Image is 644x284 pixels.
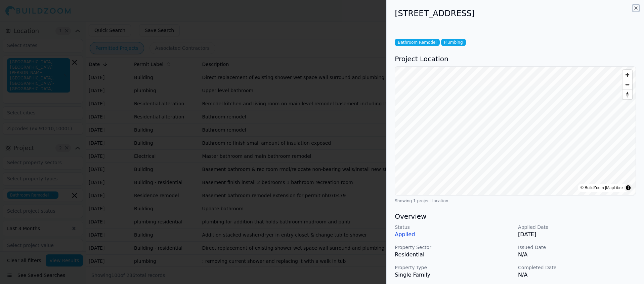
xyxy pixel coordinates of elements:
[622,80,632,90] button: Zoom out
[395,67,636,195] canvas: Map
[518,251,636,259] p: N/A
[395,54,636,64] h3: Project Location
[518,230,636,239] p: [DATE]
[624,184,632,192] summary: Toggle attribution
[395,271,513,279] p: Single Family
[518,244,636,251] p: Issued Date
[581,184,623,191] div: © BuildZoom |
[395,198,636,204] div: Showing 1 project location
[395,212,636,221] h3: Overview
[395,230,513,239] p: Applied
[395,244,513,251] p: Property Sector
[622,70,632,80] button: Zoom in
[622,90,632,99] button: Reset bearing to north
[395,39,439,46] span: Bathroom Remodel
[518,224,636,230] p: Applied Date
[606,185,623,190] a: MapLibre
[518,271,636,279] p: N/A
[395,251,513,259] p: Residential
[395,264,513,271] p: Property Type
[518,264,636,271] p: Completed Date
[441,39,466,46] span: Plumbing
[395,8,636,19] h2: [STREET_ADDRESS]
[395,224,513,230] p: Status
